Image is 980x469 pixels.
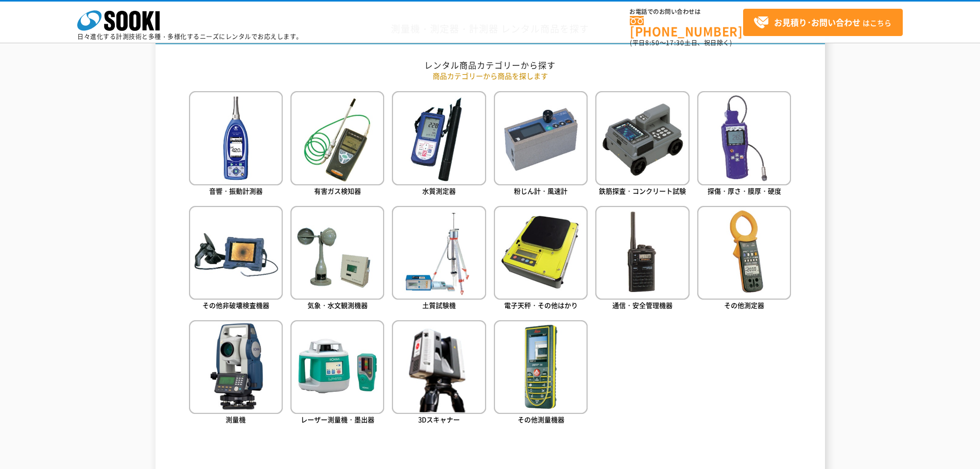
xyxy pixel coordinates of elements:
[599,186,686,196] span: 鉄筋探査・コンクリート試験
[189,71,792,81] p: 商品カテゴリーから商品を探します
[595,91,689,198] a: 鉄筋探査・コンクリート試験
[494,206,588,300] img: 電子天秤・その他はかり
[494,91,588,198] a: 粉じん計・風速計
[189,206,283,312] a: その他非破壊検査機器
[77,33,303,40] p: 日々進化する計測技術と多種・多様化するニーズにレンタルでお応えします。
[392,91,486,185] img: 水質測定器
[209,186,263,196] span: 音響・振動計測器
[290,320,384,414] img: レーザー測量機・墨出器
[743,9,903,36] a: お見積り･お問い合わせはこちら
[612,300,673,310] span: 通信・安全管理機器
[494,320,588,427] a: その他測量機器
[290,91,384,198] a: 有害ガス検知器
[202,300,269,310] span: その他非破壊検査機器
[645,38,660,47] span: 8:50
[494,206,588,312] a: 電子天秤・その他はかり
[595,206,689,300] img: 通信・安全管理機器
[630,9,743,15] span: お電話でのお問い合わせは
[189,320,283,427] a: 測量機
[630,16,743,37] a: [PHONE_NUMBER]
[595,91,689,185] img: 鉄筋探査・コンクリート試験
[290,206,384,312] a: 気象・水文観測機器
[697,206,791,312] a: その他測定器
[494,320,588,414] img: その他測量機器
[774,16,861,28] strong: お見積り･お問い合わせ
[392,206,486,312] a: 土質試験機
[422,300,456,310] span: 土質試験機
[418,414,460,424] span: 3Dスキャナー
[630,38,732,47] span: (平日 ～ 土日、祝日除く)
[708,186,781,196] span: 探傷・厚さ・膜厚・硬度
[392,91,486,198] a: 水質測定器
[226,414,246,424] span: 測量機
[392,206,486,300] img: 土質試験機
[514,186,568,196] span: 粉じん計・風速計
[189,206,283,300] img: その他非破壊検査機器
[697,91,791,198] a: 探傷・厚さ・膜厚・硬度
[753,15,891,30] span: はこちら
[504,300,578,310] span: 電子天秤・その他はかり
[189,91,283,185] img: 音響・振動計測器
[697,206,791,300] img: その他測定器
[422,186,456,196] span: 水質測定器
[189,91,283,198] a: 音響・振動計測器
[189,320,283,414] img: 測量機
[189,60,792,71] h2: レンタル商品カテゴリーから探す
[290,320,384,427] a: レーザー測量機・墨出器
[595,206,689,312] a: 通信・安全管理機器
[290,91,384,185] img: 有害ガス検知器
[314,186,361,196] span: 有害ガス検知器
[392,320,486,414] img: 3Dスキャナー
[518,414,564,424] span: その他測量機器
[697,91,791,185] img: 探傷・厚さ・膜厚・硬度
[307,300,368,310] span: 気象・水文観測機器
[666,38,684,47] span: 17:30
[494,91,588,185] img: 粉じん計・風速計
[392,320,486,427] a: 3Dスキャナー
[290,206,384,300] img: 気象・水文観測機器
[724,300,764,310] span: その他測定器
[301,414,374,424] span: レーザー測量機・墨出器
